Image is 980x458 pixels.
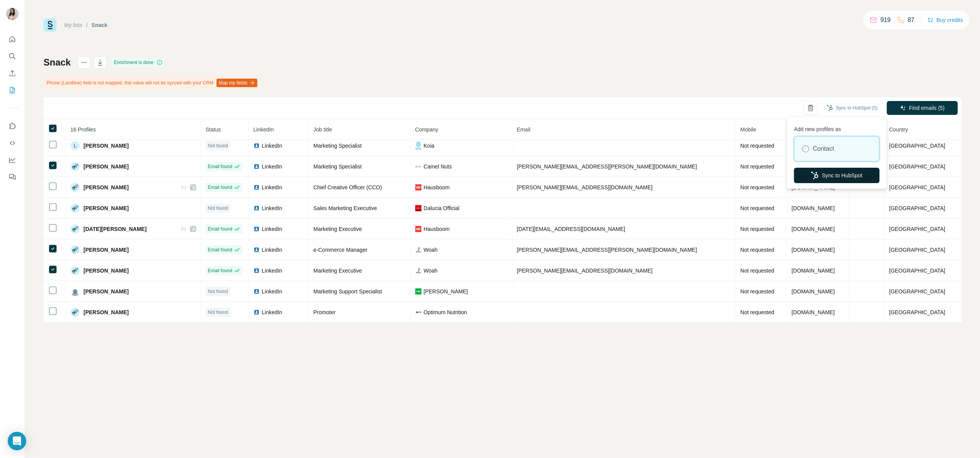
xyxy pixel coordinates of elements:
label: Contact [813,144,834,153]
div: Enrichment is done [112,58,165,67]
span: [GEOGRAPHIC_DATA] [889,268,945,274]
span: Marketing Specialist [314,143,362,149]
button: Quick start [6,32,18,46]
span: [PERSON_NAME] [84,204,129,212]
div: Phone (Landline) field is not mapped, this value will not be synced with your CRM [44,76,259,89]
span: e-Commerce Manager [314,247,367,253]
span: [PERSON_NAME] [84,142,129,150]
span: LinkedIn [262,225,282,233]
img: Avatar [70,308,80,317]
span: [PERSON_NAME] [84,288,129,295]
span: Woah [424,246,438,254]
p: 919 [880,15,891,25]
span: Email [517,126,530,133]
span: Not requested [740,163,774,170]
span: [GEOGRAPHIC_DATA] [889,309,945,315]
span: [DOMAIN_NAME] [792,309,835,315]
span: Not requested [740,205,774,211]
img: Avatar [70,266,80,275]
button: Search [6,49,18,63]
span: LinkedIn [262,142,282,150]
span: Find emails (5) [909,104,945,112]
span: Not requested [740,288,774,295]
button: Dashboard [6,153,18,167]
span: [PERSON_NAME] [84,184,129,191]
img: company-logo [415,226,421,232]
button: Use Surfe API [6,136,18,150]
a: My lists [64,22,82,28]
span: LinkedIn [262,184,282,191]
span: Email found [208,226,232,232]
p: 87 [908,15,915,25]
button: Use Surfe on LinkedIn [6,119,18,133]
span: LinkedIn [262,204,282,212]
span: Email found [208,184,232,191]
img: Avatar [70,224,80,234]
span: Not requested [740,247,774,253]
button: Feedback [6,170,18,184]
span: [PERSON_NAME][EMAIL_ADDRESS][DOMAIN_NAME] [517,268,653,274]
span: Job title [314,126,332,133]
span: LinkedIn [262,246,282,254]
span: Mobile [740,126,756,133]
img: LinkedIn logo [253,247,260,253]
span: Email found [208,267,232,274]
span: Not requested [740,143,774,149]
button: Enrich CSV [6,66,18,80]
span: Not requested [740,226,774,232]
button: Sync to HubSpot [794,168,879,183]
span: Chief Creative Officer (CCO) [314,184,382,190]
span: [DOMAIN_NAME] [792,205,835,211]
span: Marketing Executive [314,268,362,274]
span: LinkedIn [253,126,274,133]
span: [PERSON_NAME] [84,267,129,274]
img: company-logo [415,288,421,295]
span: [DOMAIN_NAME] [792,247,835,253]
div: Open Intercom Messenger [8,432,26,450]
span: [GEOGRAPHIC_DATA] [889,143,945,149]
img: LinkedIn logo [253,226,260,232]
span: [DATE][EMAIL_ADDRESS][DOMAIN_NAME] [517,226,625,232]
span: [PERSON_NAME] [84,163,129,170]
span: [GEOGRAPHIC_DATA] [889,205,945,211]
span: [PERSON_NAME] [84,246,129,254]
span: Hausboom [424,225,450,233]
span: Marketing Executive [314,226,362,232]
img: LinkedIn logo [253,163,260,170]
span: Sales Marketing Executive [314,205,377,211]
span: Promoter [314,309,336,315]
img: Avatar [70,287,80,296]
span: Marketing Specialist [314,163,362,170]
span: [PERSON_NAME][EMAIL_ADDRESS][DOMAIN_NAME] [517,184,653,190]
img: Avatar [70,183,80,192]
img: LinkedIn logo [253,143,260,149]
span: Camel Nuts [424,163,452,170]
span: 16 Profiles [70,126,96,133]
span: Not requested [740,268,774,274]
p: Add new profiles as [794,122,879,133]
button: Sync to HubSpot (5) [821,102,883,114]
span: Not found [208,288,228,295]
img: LinkedIn logo [253,309,260,315]
span: Not found [208,205,228,212]
span: Company [415,126,438,133]
span: [PERSON_NAME] [424,288,468,295]
img: Avatar [70,162,80,171]
div: L [70,141,80,150]
span: [DATE][PERSON_NAME] [84,225,147,233]
img: company-logo [415,309,421,315]
span: Status [206,126,221,133]
span: [GEOGRAPHIC_DATA] [889,247,945,253]
img: Avatar [70,204,80,213]
span: Not found [208,142,228,149]
span: [PERSON_NAME] [84,308,129,316]
span: [PERSON_NAME][EMAIL_ADDRESS][PERSON_NAME][DOMAIN_NAME] [517,163,697,170]
li: / [86,21,88,29]
span: Marketing Support Specialist [314,288,382,295]
span: LinkedIn [262,288,282,295]
img: Surfe Logo [44,19,57,32]
span: LinkedIn [262,163,282,170]
button: Find emails (5) [887,101,958,115]
span: Email found [208,246,232,253]
span: LinkedIn [262,308,282,316]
